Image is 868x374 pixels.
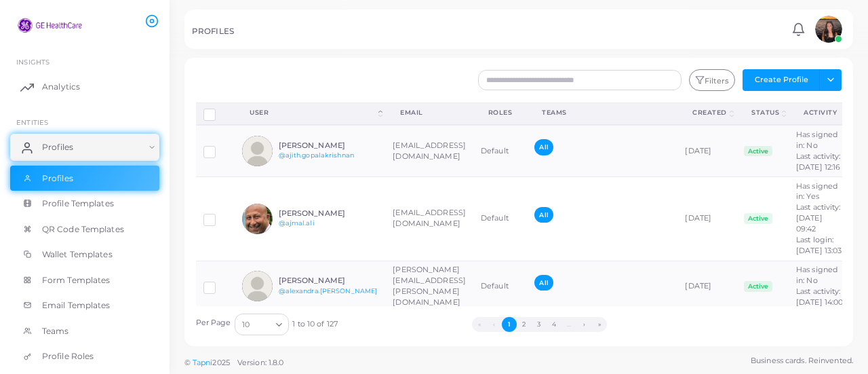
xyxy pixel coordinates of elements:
button: Go to last page [592,317,607,332]
a: @alexandra.[PERSON_NAME] [279,287,378,295]
img: avatar [242,204,273,234]
td: [PERSON_NAME][EMAIL_ADDRESS][PERSON_NAME][DOMAIN_NAME] [385,261,473,312]
a: Profiles [10,166,159,191]
a: Teams [10,318,159,344]
img: avatar [242,271,273,301]
a: Profile Templates [10,191,159,217]
div: Email [400,108,458,117]
td: [DATE] [677,261,736,312]
span: Teams [42,325,69,337]
a: Tapni [193,358,213,367]
div: Created [692,108,727,117]
span: Last login: [DATE] 13:03 [796,235,842,255]
span: Version: 1.8.0 [237,358,284,367]
span: Profiles [42,172,73,185]
div: Status [751,108,779,117]
button: Go to page 1 [502,317,517,332]
a: Profile Roles [10,343,159,369]
a: Profiles [10,134,159,161]
button: Create Profile [743,69,820,91]
h5: PROFILES [192,26,234,36]
span: Has signed in: Yes [796,181,837,202]
span: Email Templates [42,299,111,312]
a: avatar [811,16,846,43]
span: INSIGHTS [16,58,50,66]
div: activity [804,108,837,117]
img: avatar [242,136,273,166]
a: @ajith.gopalakrishnan [279,151,354,159]
span: Form Templates [42,274,111,286]
span: Wallet Templates [42,248,113,261]
button: Filters [689,69,735,91]
th: Row-selection [196,102,235,125]
td: [EMAIL_ADDRESS][DOMAIN_NAME] [385,125,473,176]
span: Has signed in: No [796,130,837,150]
button: Go to page 2 [517,317,532,332]
span: ENTITIES [16,118,48,126]
h6: [PERSON_NAME] [279,141,378,150]
a: Analytics [10,73,159,100]
h6: [PERSON_NAME] [279,276,378,285]
div: User [250,108,376,117]
span: 1 to 10 of 127 [292,319,338,330]
span: QR Code Templates [42,223,124,236]
span: Profiles [42,141,73,153]
button: Go to page 3 [532,317,547,332]
span: Profile Templates [42,198,114,210]
span: All [534,275,553,291]
label: Per Page [196,318,231,329]
td: [DATE] [677,125,736,176]
span: 2025 [212,357,229,369]
span: Last activity: [DATE] 09:42 [796,202,841,233]
span: Active [744,281,772,292]
a: Form Templates [10,267,159,293]
a: QR Code Templates [10,217,159,242]
span: © [184,357,283,369]
span: Analytics [42,81,80,93]
input: Search for option [251,317,271,332]
span: Last activity: [DATE] 14:00 [796,286,843,307]
td: Default [473,125,528,176]
span: All [534,207,553,223]
div: Roles [488,108,513,117]
a: Email Templates [10,293,159,318]
h6: [PERSON_NAME] [279,209,378,218]
img: logo [12,13,87,38]
a: @ajmal.ali [279,219,315,227]
span: 10 [242,318,250,332]
td: Default [473,261,528,312]
img: avatar [815,16,842,43]
td: Default [473,177,528,261]
span: Active [744,146,772,157]
div: Teams [542,108,663,117]
span: Business cards. Reinvented. [751,355,853,367]
td: [DATE] [677,177,736,261]
span: Has signed in: No [796,265,837,285]
span: Last activity: [DATE] 12:16 [796,151,841,172]
span: Profile Roles [42,350,94,362]
ul: Pagination [338,317,741,332]
td: [EMAIL_ADDRESS][DOMAIN_NAME] [385,177,473,261]
button: Go to next page [577,317,592,332]
div: Search for option [235,314,289,335]
button: Go to page 4 [547,317,561,332]
span: All [534,139,553,155]
span: Active [744,213,772,224]
a: Wallet Templates [10,242,159,267]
